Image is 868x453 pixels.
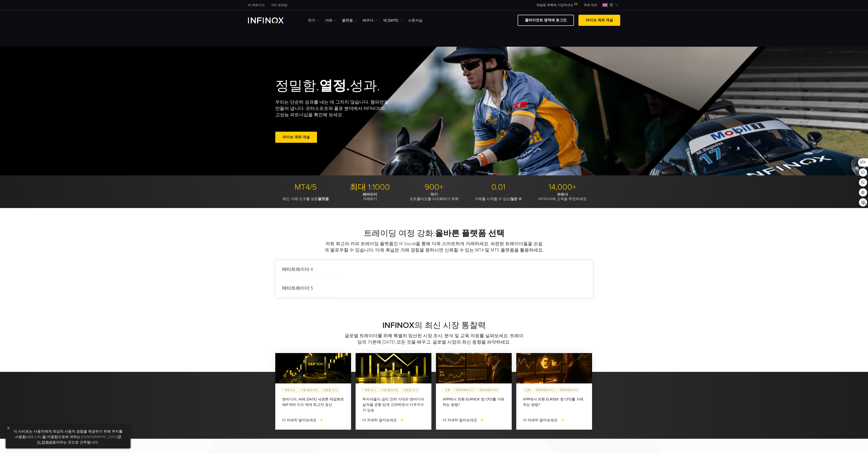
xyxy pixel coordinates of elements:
[248,3,265,7] font: IX 파트너스
[282,418,317,422] font: 더 자세히 알아보세요
[523,417,564,423] a: 더 자세히 알아보세요
[342,18,357,23] a: 플랫폼
[382,320,414,330] font: INFINOX
[362,417,404,423] a: 더 자세히 알아보세요
[443,417,484,423] a: 더 자세히 알아보세요
[425,182,443,192] font: 900+
[318,197,329,201] font: 플랫폼
[578,15,620,26] a: 라이브 계좌 개설
[408,18,423,23] a: 스폰서십
[538,197,587,201] font: INFINOX에 고객을 추천하세요
[323,388,337,392] font: 새로운 소식
[549,182,576,192] font: 14,000+
[299,388,320,392] a: 시장 업데이트
[282,388,298,392] a: 국제 뉴스
[52,440,99,445] font: 동의하는 것으로 간주됩니다 .
[308,18,319,23] a: 악기
[14,429,123,439] font: 이 사이트는 사용자에게 최상의 사용자 경험을 제공하기 위해 쿠키를 사용합니다. [URL]을 이용함으로써 귀하는 [DEMOGRAPHIC_DATA]
[325,18,336,23] a: 거래
[580,3,601,7] a: 인피녹스 메뉴
[523,397,583,407] font: APP에서 외환 EURSEK 쌍 CFD를 거래하는 방법?
[283,135,310,139] font: 라이브 계좌 개설
[525,18,567,22] font: 클라이언트 영역에 로그인
[445,388,450,392] font: 교육
[362,397,424,412] font: 투자자들이 금리 인하 기대와 엔비디아 실적을 균형 있게 고려하면서 다우지수가 상승
[271,3,287,7] font: IXO 프라임
[282,397,344,407] font: 엔비디아, AI에 [DATE] 낙관론 재점화로 S&P 500 지수 역대 최고치 경신
[443,418,477,422] font: 더 자세히 알아보세요
[345,333,524,345] font: 글로벌 트레이더를 위해 특별히 엄선된 시장 조사, 분석 및 교육 자료를 살펴보세요. 트레이딩의 기본에 [DATE] 모든 것을 배우고, 글로벌 시장의 최신 동향을 파악하세요.
[362,418,397,422] font: 더 자세히 알아보세요
[379,388,400,392] a: 시장 업데이트
[443,397,504,407] font: APP에서 외환 EURNOK 쌍 CFD를 거래하는 방법?
[510,197,522,201] font: 많은 수
[455,388,474,392] font: 메타트레이더 4
[363,197,377,201] font: 거래하기
[363,18,374,23] font: 배우다
[245,3,268,7] a: 인피녹스
[363,192,377,197] font: 레버리지
[275,132,317,143] a: 라이브 계좌 개설
[308,18,315,23] font: 악기
[268,3,291,7] a: 인피녹스
[342,18,353,23] font: 플랫폼
[609,3,613,7] font: 엔
[410,197,459,201] font: 포트폴리오를 다각화하기 위해
[301,388,318,392] font: 시장 업데이트
[319,78,350,94] font: 열정.
[584,3,597,7] font: 무료 데모
[7,426,10,430] img: 노란색 닫기 아이콘
[443,388,452,392] a: 교육
[363,18,378,23] a: 배우다
[533,3,580,7] a: 메일링 목록에 가입하세요
[325,18,332,23] font: 거래
[536,388,554,392] font: 메타트레이더 4
[414,320,486,330] font: 의 최신 시장 통찰력
[557,192,568,197] font: 파트너
[430,192,438,197] font: 악기
[350,182,390,192] font: 최대 1:1000
[383,18,402,23] a: 에 [DATE]
[525,388,531,392] font: 교육
[477,388,499,392] a: 메타트레이더5
[383,18,398,23] font: 에 [DATE]
[248,17,294,23] a: INFINOX 로고
[362,388,378,392] a: 국제 뉴스
[558,388,580,392] a: 메타트레이더5
[282,267,313,272] font: 메타트레이더 4
[536,3,573,7] font: 메일링 목록에 가입하세요
[282,286,313,291] font: 메타트레이더 5
[523,418,558,422] font: 더 자세히 알아보세요
[364,388,376,392] font: 국제 뉴스
[523,388,533,392] a: 교육
[275,99,389,118] font: 우리는 단순히 성과를 내는 데 그치지 않습니다. 챔피언을 만들어 냅니다. 모터스포츠와 폴로 분야에서 INFINOX의 고성능 파트너십을 확인해 보세요.
[534,388,556,392] a: 메타트레이더 4
[403,388,418,392] font: 새로운 소식
[435,228,504,238] font: 올바른 플랫폼 선택
[408,18,423,23] font: 스폰서십
[518,15,574,26] a: 클라이언트 영역에 로그인
[295,182,317,192] font: MT4/5
[453,388,476,392] a: 메타트레이더 4
[586,18,613,22] font: 라이브 계좌 개설
[479,388,497,392] font: 메타트레이더5
[282,417,323,423] a: 더 자세히 알아보세요
[284,388,296,392] font: 국제 뉴스
[350,78,380,94] font: 성과.
[321,388,339,392] a: 새로운 소식
[275,78,319,94] font: 정밀함.
[381,388,398,392] font: 시장 업데이트
[475,197,510,201] font: 거래를 시작할 수 있는
[401,388,420,392] a: 새로운 소식
[560,388,578,392] font: 메타트레이더5
[491,182,505,192] font: 0.01
[364,228,435,238] font: 트레이딩 여정 강화:
[325,241,543,253] font: 저희 최고의 카피 트레이딩 플랫폼인 IX Social을 통해 더욱 스마트하게 거래하세요. 숙련된 트레이더들을 손쉽게 팔로우할 수 있습니다. 더욱 폭넓은 거래 경험을 원하시면 ...
[283,197,318,201] font: 최신 거래 도구를 갖춘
